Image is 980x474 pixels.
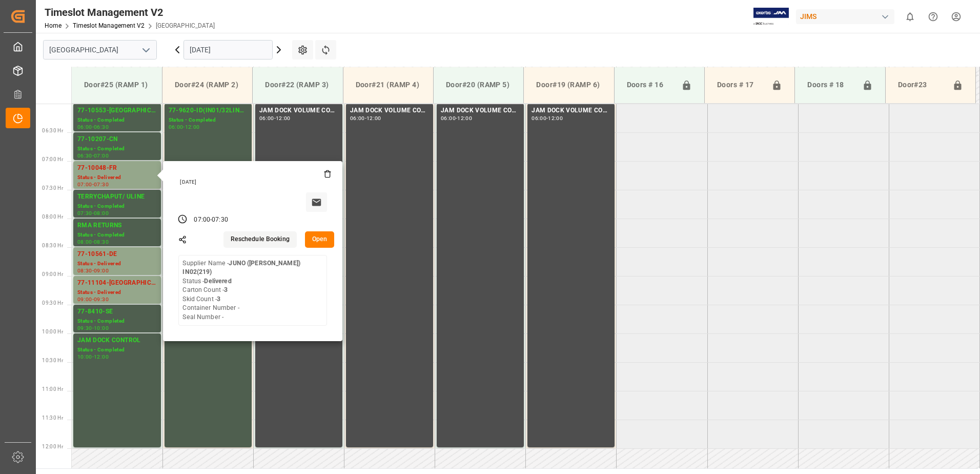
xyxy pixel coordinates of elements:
div: 10:00 [94,326,109,330]
input: Type to search/select [43,40,157,60]
div: JAM DOCK VOLUME CONTROL [259,106,338,116]
div: Door#21 (RAMP 4) [352,75,425,94]
span: 06:30 Hr [42,128,63,133]
div: JAM DOCK VOLUME CONTROL [441,106,520,116]
div: 07:30 [94,182,109,187]
div: 07:00 [194,215,210,225]
div: Door#25 (RAMP 1) [80,75,154,94]
div: 09:30 [94,297,109,302]
div: - [456,116,457,121]
span: 08:30 Hr [42,243,63,248]
div: Status - Completed [77,231,157,240]
div: Door#20 (RAMP 5) [442,75,515,94]
div: - [92,153,94,158]
div: 12:00 [276,116,291,121]
span: 10:00 Hr [42,329,63,334]
div: Doors # 17 [713,75,767,95]
div: Doors # 18 [803,75,857,95]
div: Doors # 16 [623,75,677,95]
div: - [92,211,94,215]
div: JIMS [796,9,894,24]
div: Status - Completed [77,116,157,125]
div: JAM DOCK VOLUME CONTROL [350,106,429,116]
div: 77-10553-[GEOGRAPHIC_DATA] [77,106,157,116]
div: Door#19 (RAMP 6) [532,75,605,94]
div: 09:30 [77,326,92,330]
div: - [92,125,94,129]
span: 07:30 Hr [42,185,63,191]
div: - [183,125,185,129]
div: 77-10048-FR [77,163,157,173]
div: 08:30 [94,240,109,244]
div: 06:00 [77,125,92,129]
div: 07:30 [212,215,228,225]
div: Status - Delivered [77,288,157,297]
div: Door#24 (RAMP 2) [171,75,244,94]
a: Home [45,22,62,29]
b: JUNO ([PERSON_NAME]) IN02(219) [182,260,300,276]
div: 09:00 [77,297,92,302]
span: 09:00 Hr [42,271,63,277]
span: 11:30 Hr [42,415,63,421]
img: Exertis%20JAM%20-%20Email%20Logo.jpg_1722504956.jpg [753,8,789,26]
div: Status - Delivered [77,260,157,268]
span: 08:00 Hr [42,214,63,220]
button: show 0 new notifications [899,5,922,28]
div: 06:00 [441,116,456,121]
button: Help Center [922,5,945,28]
div: 08:00 [77,240,92,244]
span: 07:00 Hr [42,156,63,162]
div: 06:00 [350,116,365,121]
div: - [92,240,94,244]
div: - [92,268,94,273]
button: Open [305,231,335,248]
div: Door#23 [894,75,948,95]
div: Status - Completed [77,346,157,354]
div: 77-10207-CN [77,134,157,145]
div: JAM DOCK CONTROL [77,335,157,346]
div: [DATE] [176,179,331,186]
div: 07:30 [77,211,92,215]
div: 06:00 [169,125,183,129]
div: 07:00 [94,153,109,158]
button: open menu [138,42,153,58]
span: 11:00 Hr [42,386,63,392]
span: 12:00 Hr [42,444,63,449]
div: 77-9620-ID(IN01/32LINES) [169,106,248,116]
div: 08:30 [77,268,92,273]
div: RMA RETURNS [77,221,157,231]
b: 3 [217,295,220,303]
div: Status - Completed [77,317,157,326]
div: Status - Delivered [77,173,157,182]
div: 08:00 [94,211,109,215]
div: - [92,354,94,359]
div: TERRYCHAPUT/ ULINE [77,192,157,202]
a: Timeslot Management V2 [73,22,145,29]
div: - [365,116,366,121]
b: Delivered [204,278,231,285]
div: Status - Completed [169,116,248,125]
button: Reschedule Booking [223,231,297,248]
div: 77-10561-DE [77,249,157,260]
span: 09:30 Hr [42,300,63,306]
div: Door#22 (RAMP 3) [261,75,334,94]
div: Supplier Name - Status - Carton Count - Skid Count - Container Number - Seal Number - [182,259,323,322]
b: 3 [224,286,228,293]
div: Status - Completed [77,145,157,153]
input: DD.MM.YYYY [183,40,273,60]
div: 06:30 [94,125,109,129]
div: Timeslot Management V2 [45,5,215,20]
div: 12:00 [185,125,200,129]
div: 77-8410-SE [77,307,157,317]
div: 07:00 [77,182,92,187]
div: 77-11104-[GEOGRAPHIC_DATA] [77,278,157,288]
div: 06:00 [259,116,274,121]
div: 10:00 [77,354,92,359]
div: 06:00 [532,116,546,121]
button: JIMS [796,7,899,26]
div: 09:00 [94,268,109,273]
div: Status - Completed [77,202,157,211]
div: - [92,326,94,330]
div: 12:00 [457,116,472,121]
span: 10:30 Hr [42,358,63,363]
